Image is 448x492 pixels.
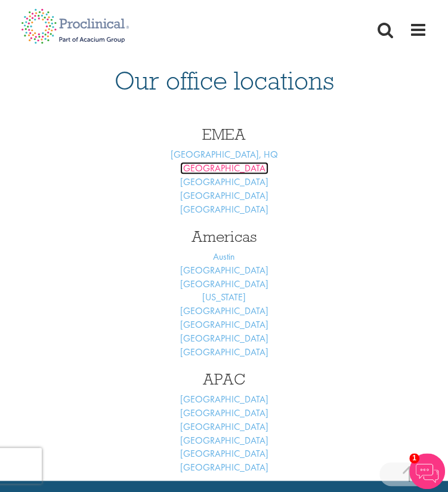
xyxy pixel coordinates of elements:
[409,453,419,463] span: 1
[180,393,268,405] a: [GEOGRAPHIC_DATA]
[213,250,235,263] a: Austin
[18,67,430,94] h1: Our office locations
[180,447,268,460] a: [GEOGRAPHIC_DATA]
[202,291,246,303] a: [US_STATE]
[180,332,268,345] a: [GEOGRAPHIC_DATA]
[18,127,430,142] h3: EMEA
[180,189,268,202] a: [GEOGRAPHIC_DATA]
[180,162,268,174] a: [GEOGRAPHIC_DATA]
[180,407,268,419] a: [GEOGRAPHIC_DATA]
[18,229,430,244] h3: Americas
[180,203,268,216] a: [GEOGRAPHIC_DATA]
[180,278,268,290] a: [GEOGRAPHIC_DATA]
[180,318,268,331] a: [GEOGRAPHIC_DATA]
[180,264,268,276] a: [GEOGRAPHIC_DATA]
[409,453,445,489] img: Chatbot
[18,371,430,387] h3: APAC
[180,176,268,188] a: [GEOGRAPHIC_DATA]
[180,461,268,473] a: [GEOGRAPHIC_DATA]
[171,148,278,161] a: [GEOGRAPHIC_DATA], HQ
[180,305,268,317] a: [GEOGRAPHIC_DATA]
[180,346,268,358] a: [GEOGRAPHIC_DATA]
[180,420,268,433] a: [GEOGRAPHIC_DATA]
[180,434,268,447] a: [GEOGRAPHIC_DATA]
